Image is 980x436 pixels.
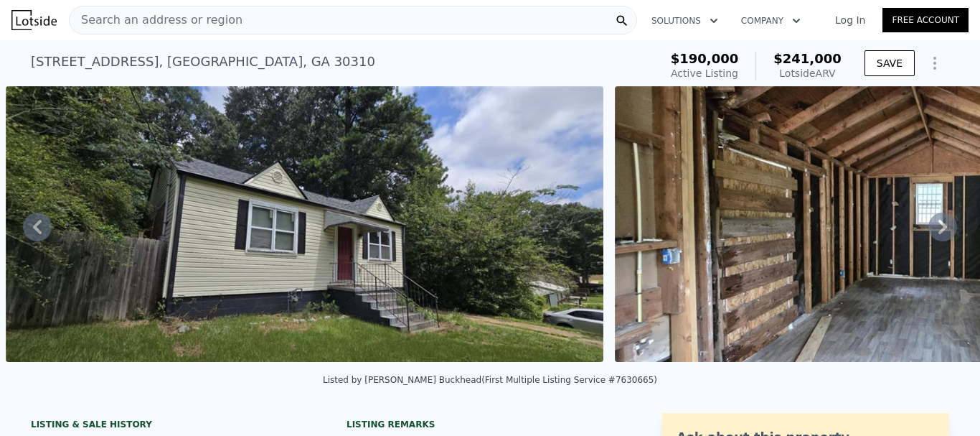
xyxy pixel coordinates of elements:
img: Lotside [11,10,57,30]
span: Search an address or region [70,11,242,29]
div: LISTING & SALE HISTORY [31,419,318,433]
a: Free Account [882,8,969,32]
div: Listed by [PERSON_NAME] Buckhead (First Multiple Listing Service #7630665) [323,375,657,385]
div: Lotside ARV [773,66,842,80]
button: Company [730,8,812,34]
span: Active Listing [671,68,738,79]
span: $190,000 [671,51,739,66]
div: [STREET_ADDRESS] , [GEOGRAPHIC_DATA] , GA 30310 [31,52,375,72]
div: Listing remarks [347,419,633,430]
button: Show Options [920,49,949,78]
img: Sale: 167426058 Parcel: 13323622 [6,86,603,362]
span: $241,000 [773,51,842,66]
a: Log In [818,13,882,27]
button: SAVE [864,50,915,76]
button: Solutions [640,8,730,34]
